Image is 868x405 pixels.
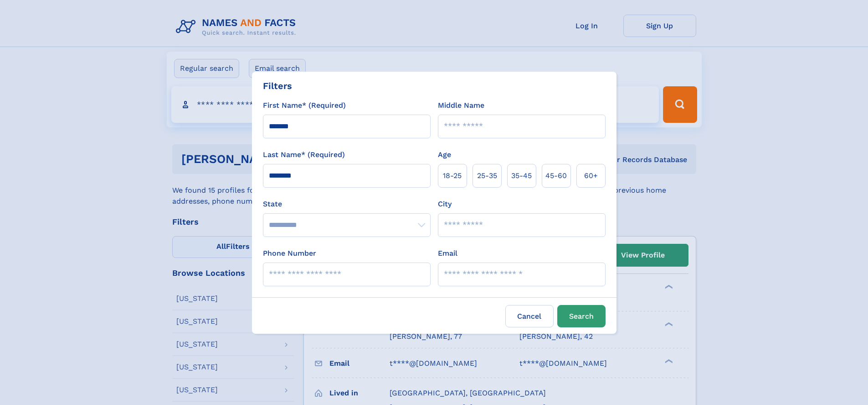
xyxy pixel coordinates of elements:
[477,170,497,181] span: 25‑35
[438,100,484,111] label: Middle Name
[263,199,431,210] label: State
[263,248,316,259] label: Phone Number
[438,149,451,160] label: Age
[557,305,606,327] button: Search
[584,170,598,181] span: 60+
[511,170,532,181] span: 35‑45
[443,170,462,181] span: 18‑25
[438,248,457,259] label: Email
[505,305,554,327] label: Cancel
[263,149,345,160] label: Last Name* (Required)
[545,170,567,181] span: 45‑60
[263,100,346,111] label: First Name* (Required)
[438,199,452,210] label: City
[263,79,292,93] div: Filters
